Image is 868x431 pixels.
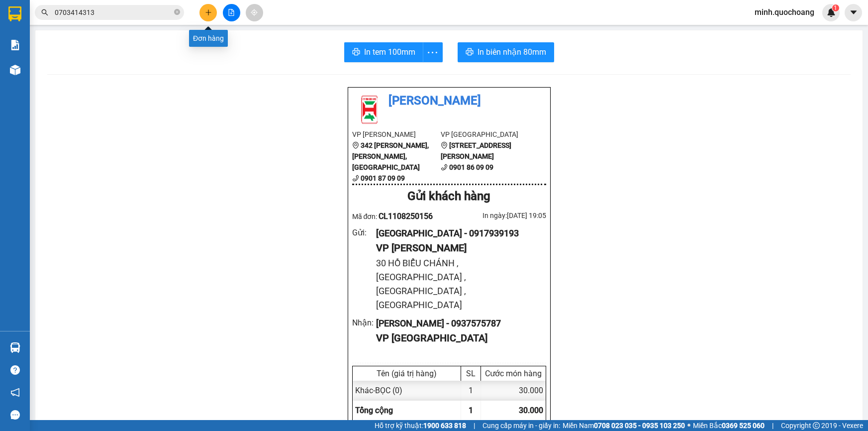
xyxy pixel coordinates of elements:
div: [PERSON_NAME] - 0937575787 [376,317,538,330]
div: VP [GEOGRAPHIC_DATA] [376,330,538,346]
span: Khác - BỌC (0) [355,386,402,395]
strong: 0369 525 060 [722,422,765,430]
div: 1 [461,381,481,400]
span: copyright [813,422,820,429]
sup: 1 [832,4,839,11]
li: [PERSON_NAME] [352,92,546,110]
span: In biên nhận 80mm [478,46,546,58]
img: icon-new-feature [827,8,836,17]
div: Nhận : [352,317,377,329]
span: | [772,420,773,431]
span: question-circle [10,365,20,375]
strong: 1900 633 818 [423,422,466,430]
img: solution-icon [10,40,20,50]
button: aim [246,4,263,21]
b: [STREET_ADDRESS][PERSON_NAME] [441,141,511,160]
span: 1 [834,4,837,11]
span: message [10,410,20,420]
button: plus [199,4,217,21]
span: more [423,46,442,59]
span: plus [205,9,212,16]
img: logo.jpg [352,92,387,126]
span: phone [441,164,448,171]
b: 0901 86 09 09 [449,163,493,171]
span: 1 [469,406,473,415]
button: printerIn tem 100mm [344,42,423,62]
b: 0901 87 09 09 [361,174,405,182]
div: Tên (giá trị hàng) [355,369,458,378]
div: SL [464,369,478,378]
div: Gửi khách hàng [352,187,546,206]
b: 342 [PERSON_NAME], [PERSON_NAME], [GEOGRAPHIC_DATA] [352,141,429,171]
span: printer [352,48,360,57]
span: phone [352,175,359,182]
span: ⚪️ [687,424,690,428]
button: caret-down [845,4,862,21]
span: environment [441,142,448,149]
li: VP [GEOGRAPHIC_DATA] [441,129,530,140]
span: aim [251,9,258,16]
img: warehouse-icon [10,65,20,75]
div: VP [PERSON_NAME] [376,240,538,256]
img: logo-vxr [8,6,21,21]
span: In tem 100mm [364,46,415,58]
button: more [423,42,443,62]
div: 30 HỒ BIỂU CHÁNH , [GEOGRAPHIC_DATA] , [GEOGRAPHIC_DATA] , [GEOGRAPHIC_DATA] [376,256,538,313]
li: VP [PERSON_NAME] [352,129,441,140]
span: notification [10,388,20,397]
div: 30.000 [481,381,546,400]
span: environment [352,142,359,149]
span: close-circle [174,9,180,15]
span: close-circle [174,8,180,17]
button: file-add [223,4,240,21]
span: Cung cấp máy in - giấy in: [482,420,560,431]
span: Miền Nam [563,420,685,431]
div: Gửi : [352,226,377,239]
span: Tổng cộng [355,406,393,415]
input: Tìm tên, số ĐT hoặc mã đơn [55,7,172,18]
span: 30.000 [519,406,543,415]
span: CL1108250156 [379,212,433,221]
span: search [41,9,48,16]
div: [GEOGRAPHIC_DATA] - 0917939193 [376,226,538,240]
div: In ngày: [DATE] 19:05 [449,210,546,221]
span: | [474,420,475,431]
span: Miền Bắc [693,420,765,431]
span: printer [466,48,474,57]
span: file-add [228,9,235,16]
span: minh.quochoang [747,6,822,18]
div: Mã đơn: [352,210,449,222]
strong: 0708 023 035 - 0935 103 250 [594,422,685,430]
span: Hỗ trợ kỹ thuật: [375,420,466,431]
img: warehouse-icon [10,342,20,353]
span: caret-down [849,8,858,17]
div: Cước món hàng [483,369,543,378]
button: printerIn biên nhận 80mm [458,42,554,62]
